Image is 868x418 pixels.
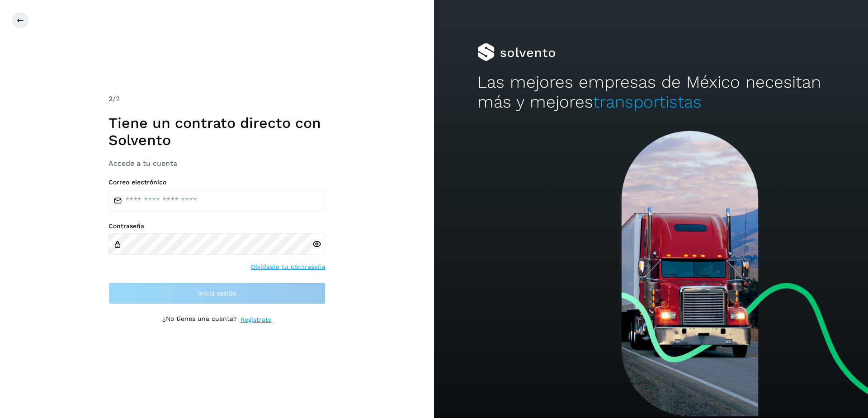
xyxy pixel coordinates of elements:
h3: Accede a tu cuenta [108,159,325,168]
h2: Las mejores empresas de México necesitan más y mejores [477,72,825,113]
div: /2 [108,94,325,104]
span: Inicia sesión [198,290,236,296]
button: Inicia sesión [108,282,325,304]
p: ¿No tienes una cuenta? [162,315,237,324]
a: Regístrate [241,315,272,324]
span: transportistas [593,92,702,112]
h1: Tiene un contrato directo con Solvento [108,114,325,149]
span: 2 [108,94,113,103]
label: Contraseña [108,222,325,230]
label: Correo electrónico [108,178,325,186]
a: Olvidaste tu contraseña [251,262,325,272]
